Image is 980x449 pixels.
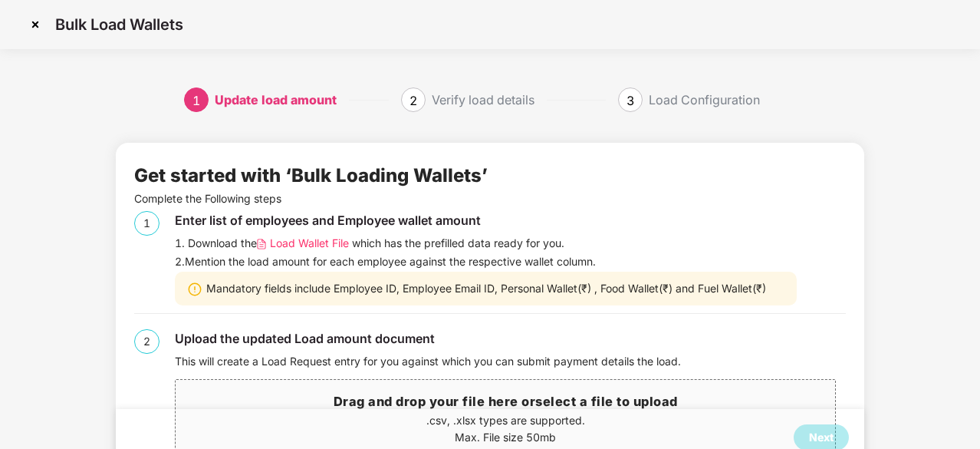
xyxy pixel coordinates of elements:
[270,235,349,252] span: Load Wallet File
[23,12,48,37] img: svg+xml;base64,PHN2ZyBpZD0iQ3Jvc3MtMzJ4MzIiIHhtbG5zPSJodHRwOi8vd3d3LnczLm9yZy8yMDAwL3N2ZyIgd2lkdG...
[215,87,337,112] div: Update load amount
[257,239,266,250] img: svg+xml;base64,PHN2ZyB4bWxucz0iaHR0cDovL3d3dy53My5vcmcvMjAwMC9zdmciIHdpZHRoPSIxMi4wNTMiIGhlaWdodD...
[55,15,183,34] p: Bulk Load Wallets
[192,93,200,108] span: 1
[535,394,678,409] span: select a file to upload
[175,272,797,305] div: Mandatory fields include Employee ID, Employee Email ID, Personal Wallet(₹) , Food Wallet(₹) and ...
[134,211,159,236] div: 1
[175,235,846,252] div: 1. Download the which has the prefilled data ready for you.
[134,190,846,207] p: Complete the Following steps
[432,87,534,112] div: Verify load details
[187,282,202,297] img: svg+xml;base64,PHN2ZyBpZD0iV2FybmluZ18tXzIweDIwIiBkYXRhLW5hbWU9Ildhcm5pbmcgLSAyMHgyMCIgeG1sbnM9Im...
[175,253,846,270] div: 2. Mention the load amount for each employee against the respective wallet column.
[176,392,835,412] h3: Drag and drop your file here or
[175,211,846,230] div: Enter list of employees and Employee wallet amount
[809,429,834,446] div: Next
[175,353,846,370] div: This will create a Load Request entry for you against which you can submit payment details the load.
[626,93,634,108] span: 3
[175,329,846,348] div: Upload the updated Load amount document
[409,93,417,108] span: 2
[134,329,159,354] div: 2
[134,161,488,190] div: Get started with ‘Bulk Loading Wallets’
[649,87,760,112] div: Load Configuration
